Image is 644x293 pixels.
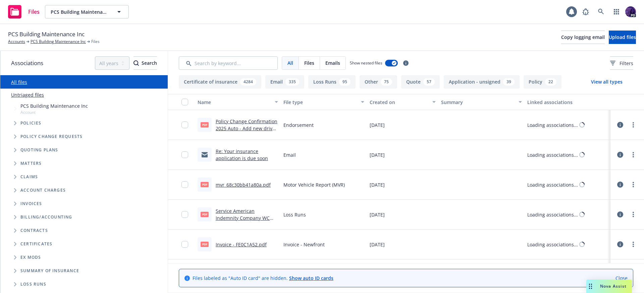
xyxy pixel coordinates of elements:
button: Application - unsigned [444,75,520,89]
div: Summary [441,99,514,106]
button: PCS Building Maintenance Inc [45,5,129,18]
span: Nova Assist [600,283,627,289]
a: more [629,181,637,189]
span: Filters [610,60,633,67]
input: Toggle Row Selected [181,241,188,248]
button: Summary [438,94,524,110]
a: Search [594,5,608,18]
div: 39 [503,78,515,86]
input: Toggle Row Selected [181,151,188,158]
span: pdf [201,212,209,217]
span: [DATE] [370,121,385,129]
span: Claims [20,175,38,179]
span: pdf [201,182,209,187]
span: PCS Building Maintenance Inc [8,30,85,39]
a: Show auto ID cards [289,275,333,281]
span: Associations [11,59,43,67]
div: 75 [381,78,392,86]
div: 335 [285,78,299,86]
button: File type [281,94,367,110]
button: View all types [580,75,633,89]
a: Invoice - FE0C1A52.pdf [216,241,267,248]
div: Loading associations... [527,181,578,188]
a: more [629,210,637,218]
div: Loading associations... [527,211,578,218]
svg: Search [133,60,139,66]
input: Select all [181,99,188,105]
input: Toggle Row Selected [181,181,188,188]
button: Quote [401,75,440,89]
button: Policy [524,75,561,89]
span: Policy change requests [20,135,83,139]
div: 22 [545,78,556,86]
span: pdf [201,122,209,127]
div: Linked associations [527,99,608,106]
span: Loss Runs [20,282,46,286]
div: 95 [339,78,351,86]
span: Policies [20,121,42,125]
div: Tree Example [0,101,168,210]
span: Files [91,39,100,45]
a: more [629,151,637,159]
span: Quoting plans [20,148,58,152]
div: File type [283,99,357,106]
div: Drag to move [586,280,595,293]
button: SearchSearch [133,56,157,70]
div: 57 [423,78,435,86]
span: Ex Mods [20,255,41,259]
span: Summary of insurance [20,269,79,273]
span: Certificates [20,242,52,246]
div: Name [198,99,271,106]
span: Contracts [20,229,48,233]
span: Motor Vehicle Report (MVR) [283,181,345,188]
button: Nova Assist [586,280,632,293]
div: Created on [370,99,429,106]
span: Invoices [20,202,42,206]
a: Files [5,2,42,21]
button: Created on [367,94,439,110]
a: Close [615,275,628,282]
a: PCS Building Maintenance Inc [31,39,86,45]
span: [DATE] [370,241,385,248]
a: All files [11,79,27,85]
span: Copy logging email [561,34,605,40]
div: Loading associations... [527,121,578,129]
a: mvr_68c30bb41a80a.pdf [216,182,271,188]
a: Service American Indemnity Company WC [DATE] - [DATE] Loss Runs - Valued [DATE].pdf [216,208,277,235]
span: Account [20,109,88,115]
button: Certificate of insurance [179,75,261,89]
span: PCS Building Maintenance Inc [51,8,109,15]
span: Files [28,9,40,14]
button: Upload files [609,31,636,44]
span: Matters [20,161,42,165]
span: [DATE] [370,151,385,158]
a: Policy Change Confirmation 2025 Auto - Add new driver [PERSON_NAME], [PERSON_NAME].pdf [216,118,277,146]
input: Toggle Row Selected [181,211,188,218]
span: PCS Building Maintenance Inc [20,102,88,109]
a: Switch app [610,5,623,18]
button: Email [265,75,304,89]
div: Loading associations... [527,151,578,158]
button: Filters [610,56,633,70]
span: Filters [620,60,633,67]
span: [DATE] [370,211,385,218]
span: Account charges [20,188,66,192]
input: Toggle Row Selected [181,121,188,128]
span: pdf [201,242,209,247]
a: Untriaged files [11,91,44,98]
span: Billing/Accounting [20,215,72,219]
a: Report a Bug [579,5,592,18]
input: Search by keyword... [179,56,278,70]
span: Files labeled as "Auto ID card" are hidden. [193,275,333,282]
button: Name [195,94,281,110]
img: photo [625,6,636,17]
button: Loss Runs [308,75,356,89]
button: Copy logging email [561,31,605,44]
span: Emails [325,59,340,66]
a: Accounts [8,39,25,45]
a: Re: Your insurance application is due soon [216,148,268,161]
span: Show nested files [350,60,382,66]
button: Linked associations [525,94,610,110]
span: Invoice - Newfront [283,241,325,248]
span: Email [283,151,296,158]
